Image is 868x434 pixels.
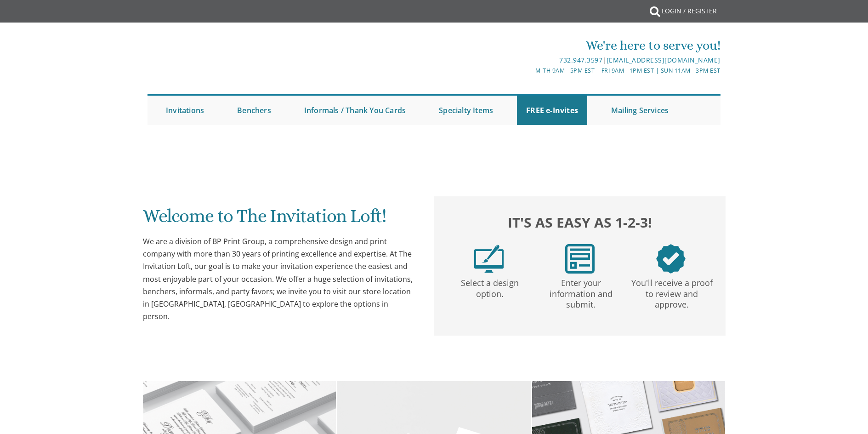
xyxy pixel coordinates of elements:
p: Select a design option. [446,274,533,300]
a: Invitations [157,96,213,125]
a: Benchers [228,96,280,125]
p: You'll receive a proof to review and approve. [628,274,715,310]
a: Specialty Items [430,96,502,125]
h2: It's as easy as 1-2-3! [443,212,716,233]
a: Informals / Thank You Cards [295,96,415,125]
a: [EMAIL_ADDRESS][DOMAIN_NAME] [607,56,720,64]
div: M-Th 9am - 5pm EST | Fri 9am - 1pm EST | Sun 11am - 3pm EST [339,66,720,75]
img: step3.png [656,244,686,274]
img: step1.png [474,244,504,274]
div: We're here to serve you! [339,36,720,55]
a: Mailing Services [602,96,678,125]
div: | [339,55,720,66]
a: 732.947.3597 [559,56,602,64]
h1: Welcome to The Invitation Loft! [143,206,416,233]
a: FREE e-Invites [517,96,587,125]
p: Enter your information and submit. [537,274,624,310]
div: We are a division of BP Print Group, a comprehensive design and print company with more than 30 y... [143,235,416,323]
img: step2.png [565,244,595,274]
